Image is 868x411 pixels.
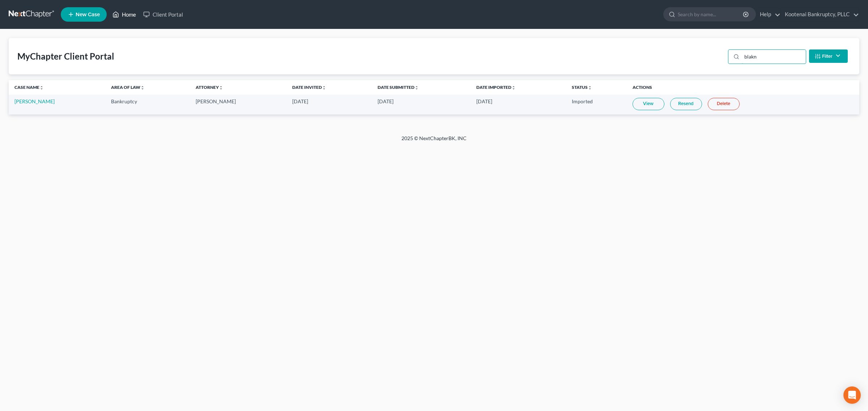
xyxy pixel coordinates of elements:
[633,98,664,110] a: View
[756,8,780,21] a: Help
[670,98,702,110] a: Resend
[76,12,100,17] span: New Case
[843,386,861,404] div: Open Intercom Messenger
[322,86,326,90] i: unfold_more
[572,85,592,90] a: Statusunfold_more
[17,51,114,62] div: MyChapter Client Portal
[292,85,326,90] a: Date Invitedunfold_more
[708,98,740,110] a: Delete
[476,85,516,90] a: Date Importedunfold_more
[190,95,286,114] td: [PERSON_NAME]
[678,8,744,21] input: Search by name...
[219,86,223,90] i: unfold_more
[378,98,393,104] span: [DATE]
[414,86,419,90] i: unfold_more
[476,98,492,104] span: [DATE]
[627,80,859,95] th: Actions
[39,86,44,90] i: unfold_more
[196,85,223,90] a: Attorneyunfold_more
[140,8,187,21] a: Client Portal
[378,85,419,90] a: Date Submittedunfold_more
[809,49,848,63] button: Filter
[109,8,140,21] a: Home
[511,86,516,90] i: unfold_more
[111,85,145,90] a: Area of Lawunfold_more
[742,50,806,64] input: Search...
[588,86,592,90] i: unfold_more
[140,86,145,90] i: unfold_more
[14,98,55,104] a: [PERSON_NAME]
[292,98,308,104] span: [DATE]
[228,135,640,148] div: 2025 © NextChapterBK, INC
[14,85,44,90] a: Case Nameunfold_more
[781,8,859,21] a: Kootenai Bankruptcy, PLLC
[105,95,190,114] td: Bankruptcy
[566,95,627,114] td: Imported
